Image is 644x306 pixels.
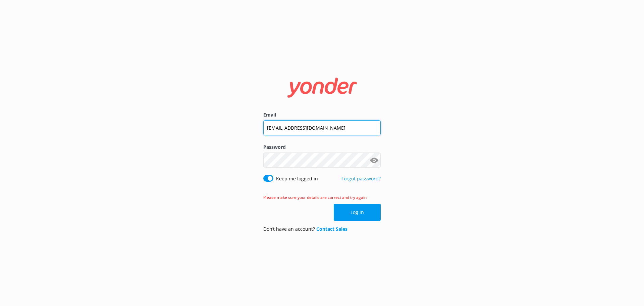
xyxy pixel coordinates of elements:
input: user@emailaddress.com [263,120,381,135]
label: Password [263,143,381,151]
label: Email [263,111,381,119]
button: Show password [367,154,381,167]
p: Don’t have an account? [263,225,347,233]
span: Please make sure your details are correct and try again [263,194,367,200]
label: Keep me logged in [276,175,318,182]
a: Forgot password? [341,175,381,182]
button: Log in [334,204,381,221]
a: Contact Sales [316,226,347,232]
